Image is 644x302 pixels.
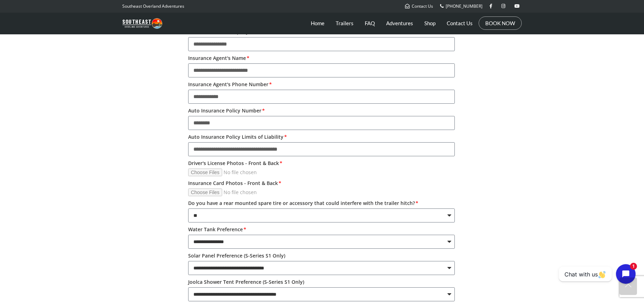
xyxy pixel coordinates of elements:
a: Adventures [386,14,413,32]
label: Insurance Agent's Name [188,55,250,62]
a: Shop [424,14,436,32]
label: Water Tank Preference [188,226,247,233]
label: Auto Insurance Policy Number [188,107,265,114]
label: Joolca Shower Tent Preference (S-Series S1 Only) [188,279,304,286]
a: Home [311,14,324,32]
label: Insurance Card Photos - Front & Back [188,180,282,187]
a: FAQ [365,14,375,32]
a: Contact Us [447,14,473,32]
label: Do you have a rear mounted spare tire or accessory that could interfere with the trailer hitch? [188,200,419,207]
img: Southeast Overland Adventures [122,18,162,29]
a: BOOK NOW [485,20,515,27]
label: Auto Insurance Policy Limits of Liability [188,133,287,140]
a: Trailers [336,14,354,32]
label: Solar Panel Preference (S-Series S1 Only) [188,252,285,259]
span: [PHONE_NUMBER] [446,3,482,9]
a: [PHONE_NUMBER] [440,3,482,9]
p: Southeast Overland Adventures [122,2,184,11]
span: Contact Us [412,3,433,9]
label: Driver's License Photos - Front & Back [188,160,283,167]
label: Insurance Agent's Phone Number [188,81,272,88]
a: Contact Us [405,3,433,9]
